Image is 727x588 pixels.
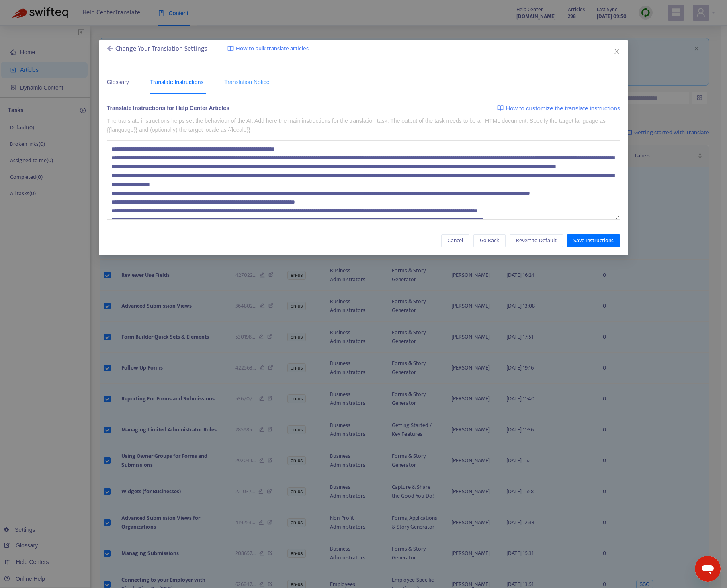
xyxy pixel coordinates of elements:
[227,44,309,53] a: How to bulk translate articles
[473,234,506,247] button: Go Back
[573,236,614,245] span: Save Instructions
[224,78,269,86] div: Translation Notice
[497,105,504,111] img: image-link
[236,44,309,53] span: How to bulk translate articles
[441,234,469,247] button: Cancel
[107,116,621,134] p: The translate instructions helps set the behaviour of the AI. Add here the main instructions for ...
[107,104,229,115] div: Translate Instructions for Help Center Articles
[227,45,234,52] img: image-link
[567,234,620,247] button: Save Instructions
[480,236,499,245] span: Go Back
[497,104,620,113] a: How to customize the translate instructions
[614,48,620,55] span: close
[107,78,129,86] div: Glossary
[612,47,621,56] button: Close
[695,556,721,582] iframe: Button to launch messaging window
[510,234,563,247] button: Revert to Default
[150,78,203,86] div: Translate Instructions
[107,44,208,54] div: Change Your Translation Settings
[516,236,557,245] span: Revert to Default
[448,236,463,245] span: Cancel
[506,104,620,113] span: How to customize the translate instructions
